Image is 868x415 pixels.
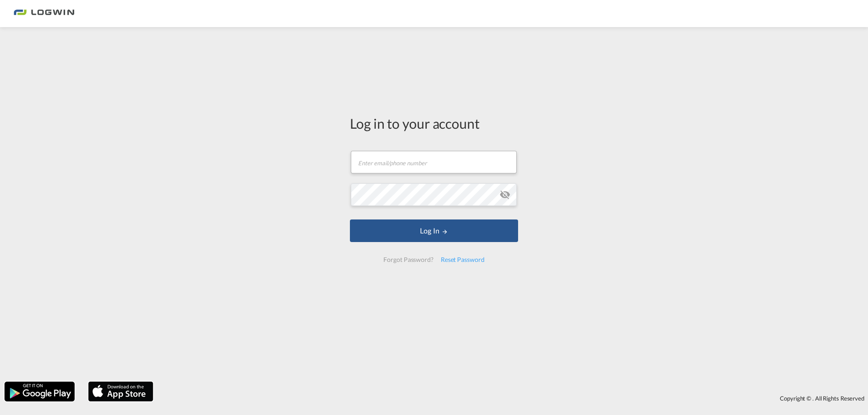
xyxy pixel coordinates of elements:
[437,252,488,268] div: Reset Password
[158,391,868,406] div: Copyright © . All Rights Reserved
[350,114,518,133] div: Log in to your account
[351,151,517,173] input: Enter email/phone number
[500,189,510,200] md-icon: icon-eye-off
[14,4,75,24] img: bc73a0e0d8c111efacd525e4c8ad7d32.png
[380,252,437,268] div: Forgot Password?
[87,381,154,402] img: apple.png
[4,381,75,402] img: google.png
[350,219,518,242] button: LOGIN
